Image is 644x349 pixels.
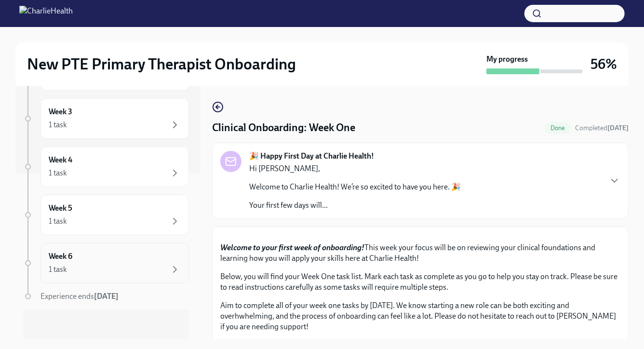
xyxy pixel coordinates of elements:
[23,243,189,283] a: Week 61 task
[220,271,620,293] p: Below, you will find your Week One task list. Mark each task as complete as you go to help you st...
[249,163,461,174] p: Hi [PERSON_NAME],
[40,292,119,301] span: Experience ends
[23,195,189,235] a: Week 51 task
[94,292,119,301] strong: [DATE]
[49,155,72,165] h6: Week 4
[220,242,620,264] p: This week your focus will be on reviewing your clinical foundations and learning how you will app...
[49,168,67,178] div: 1 task
[545,124,571,132] span: Done
[19,6,73,21] img: CharlieHealth
[607,124,629,132] strong: [DATE]
[49,107,72,117] h6: Week 3
[249,182,461,192] p: Welcome to Charlie Health! We’re so excited to have you here. 🎉
[49,216,67,227] div: 1 task
[249,151,374,161] strong: 🎉 Happy First Day at Charlie Health!
[575,123,629,133] span: October 11th, 2025 19:25
[249,200,461,211] p: Your first few days will...
[49,203,72,214] h6: Week 5
[27,54,296,74] h2: New PTE Primary Therapist Onboarding
[590,55,617,73] h3: 56%
[49,120,67,130] div: 1 task
[486,54,528,65] strong: My progress
[49,251,72,262] h6: Week 6
[212,121,355,135] h4: Clinical Onboarding: Week One
[220,243,364,252] strong: Welcome to your first week of onboarding!
[575,124,629,132] span: Completed
[23,98,189,139] a: Week 31 task
[49,264,67,275] div: 1 task
[220,300,620,332] p: Aim to complete all of your week one tasks by [DATE]. We know starting a new role can be both exc...
[23,147,189,187] a: Week 41 task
